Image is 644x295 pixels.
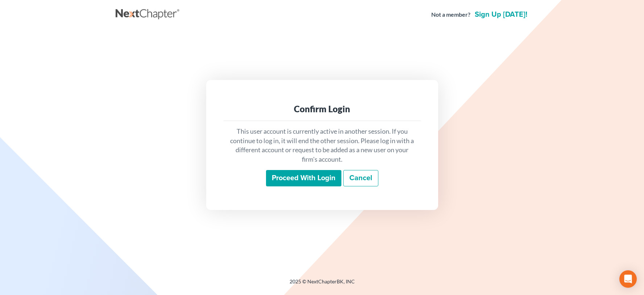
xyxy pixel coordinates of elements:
div: Open Intercom Messenger [619,270,637,288]
div: Confirm Login [229,103,415,115]
strong: Not a member? [431,11,470,19]
a: Cancel [343,170,378,187]
p: This user account is currently active in another session. If you continue to log in, it will end ... [229,127,415,164]
a: Sign up [DATE]! [473,11,529,18]
div: 2025 © NextChapterBK, INC [116,278,529,291]
input: Proceed with login [266,170,341,187]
